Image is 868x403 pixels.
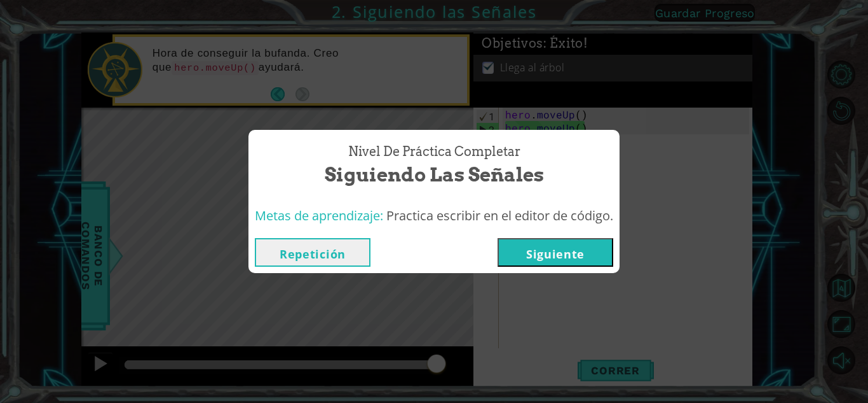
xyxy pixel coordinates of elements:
button: Repetición [255,238,370,267]
span: Nivel de Práctica Completar [348,143,520,161]
span: Practica escribir en el editor de código. [386,207,613,224]
span: Siguiendo las Señales [325,161,544,188]
button: Siguiente [498,238,613,267]
span: Metas de aprendizaje: [255,207,383,224]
